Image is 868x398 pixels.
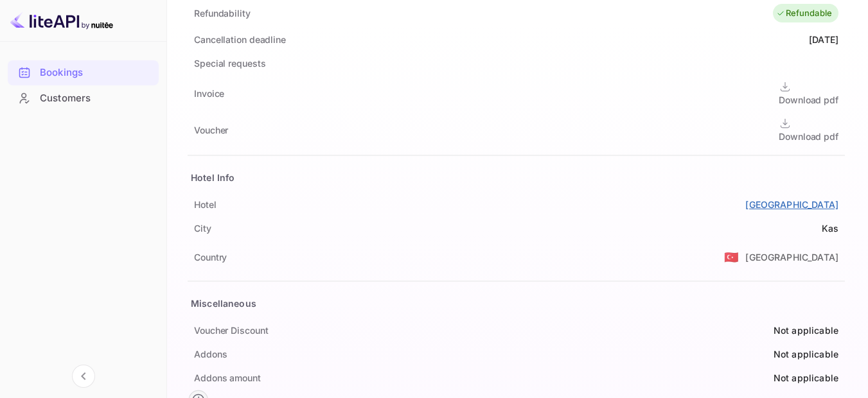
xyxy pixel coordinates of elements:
[745,198,838,211] a: [GEOGRAPHIC_DATA]
[822,221,838,235] div: Kas
[194,33,286,46] div: Cancellation deadline
[72,365,95,388] button: Collapse navigation
[8,60,159,85] div: Bookings
[194,250,227,264] div: Country
[10,10,113,31] img: LiteAPI logo
[745,250,838,264] div: [GEOGRAPHIC_DATA]
[194,123,228,137] div: Voucher
[8,86,159,111] div: Customers
[191,171,235,184] div: Hotel Info
[194,221,211,235] div: City
[194,6,251,20] div: Refundability
[774,347,838,361] div: Not applicable
[779,93,838,107] div: Download pdf
[191,297,256,310] div: Miscellaneous
[194,56,265,70] div: Special requests
[194,198,217,211] div: Hotel
[40,91,152,106] div: Customers
[774,371,838,385] div: Not applicable
[809,33,838,46] div: [DATE]
[194,324,268,337] div: Voucher Discount
[779,130,838,143] div: Download pdf
[8,86,159,110] a: Customers
[194,87,224,100] div: Invoice
[194,371,261,385] div: Addons amount
[194,347,227,361] div: Addons
[776,7,833,20] div: Refundable
[724,245,739,268] span: United States
[8,60,159,84] a: Bookings
[40,65,152,80] div: Bookings
[774,324,838,337] div: Not applicable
